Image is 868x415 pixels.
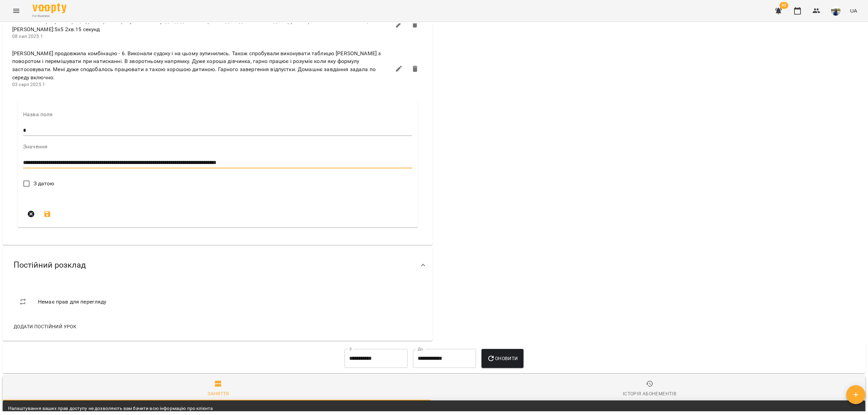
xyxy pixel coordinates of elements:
[34,180,55,188] span: З датою
[33,3,66,13] img: Voopty Logo
[780,2,788,9] span: 40
[847,4,860,17] button: UA
[208,390,229,398] div: Заняття
[12,49,391,81] span: [PERSON_NAME] продовжила комбінацію - 6. Виконали судоку і на цьому зупинились. Також спробували ...
[12,34,43,39] span: 08 лип 2025 1
[831,6,841,16] img: 79bf113477beb734b35379532aeced2e.jpg
[487,354,518,362] span: Оновити
[8,3,24,19] button: Menu
[3,248,433,283] div: Постійний розклад
[38,298,106,306] span: Немає прав для перегляду
[850,7,857,14] span: UA
[623,390,676,398] div: Історія абонементів
[23,144,412,149] label: Значення
[8,402,213,415] div: Налаштування ваших прав доступу не дозволяють вам бачити всю інформацію про клієнта
[14,260,86,270] span: Постійний розклад
[14,323,76,331] span: Додати постійний урок
[11,320,79,333] button: Додати постійний урок
[481,349,523,368] button: Оновити
[23,112,412,117] label: Назва поля
[12,82,45,87] span: 03 серп 2025 1
[33,14,66,18] span: For Business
